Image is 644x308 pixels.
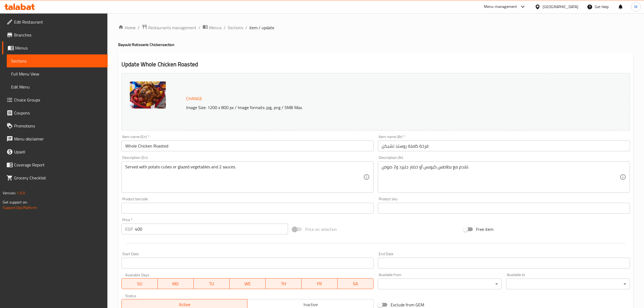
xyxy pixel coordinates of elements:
[125,164,363,190] textarea: Served with potato cubes or glazed vegetables and 2 sauces.
[2,132,108,145] a: Menu disclaimer
[160,280,191,288] span: MO
[199,24,200,31] li: /
[2,93,108,106] a: Choice Groups
[158,278,194,289] button: MO
[11,84,103,90] span: Edit Menu
[224,24,226,31] li: /
[484,4,517,10] div: Menu-management
[14,19,103,25] span: Edit Restaurant
[634,4,638,10] span: M
[121,60,630,68] h2: Update Whole Chicken Roasted
[209,24,222,31] span: Menus
[2,15,108,28] a: Edit Restaurant
[476,226,493,232] span: Free item
[135,224,288,234] input: Please enter price
[378,140,630,151] input: Enter name Ar
[3,189,16,196] span: Version:
[14,136,103,142] span: Menu disclaimer
[266,278,302,289] button: TH
[14,123,103,129] span: Promotions
[249,24,274,31] span: item / update
[232,280,263,288] span: WE
[14,32,103,38] span: Branches
[121,278,158,289] button: SU
[2,145,108,158] a: Upsell
[196,280,227,288] span: TU
[382,164,620,190] textarea: تقدم مع بطاطس كيوبس أو خضار جليزد و2 صوص.
[14,110,103,116] span: Coupons
[2,171,108,184] a: Grocery Checklist
[230,278,266,289] button: WE
[302,278,338,289] button: FR
[391,302,424,308] span: Exclude from GEM
[138,24,140,31] li: /
[194,278,230,289] button: TU
[186,95,202,103] span: Change
[118,24,633,31] nav: breadcrumb
[118,42,633,47] h4: Bayouki Rotisserie Chicken section
[7,54,108,67] a: Sections
[506,278,630,289] div: ​
[11,58,103,64] span: Sections
[378,278,502,289] div: ​
[17,189,25,196] span: 1.0.0
[7,80,108,93] a: Edit Menu
[304,280,335,288] span: FR
[121,203,374,214] input: Please enter product barcode
[121,140,374,151] input: Enter name En
[2,41,108,54] a: Menus
[130,81,166,109] img: mmw_638314685431731724
[245,24,247,31] li: /
[14,97,103,103] span: Choice Groups
[2,106,108,119] a: Coupons
[15,45,103,51] span: Menus
[3,204,37,211] a: Support.OpsPlatform
[3,199,28,206] span: Get support on:
[378,203,630,214] input: Please enter product sku
[124,280,156,288] span: SU
[14,175,103,181] span: Grocery Checklist
[14,149,103,155] span: Upsell
[338,278,374,289] button: SA
[184,93,204,104] button: Change
[228,24,243,31] a: Sections
[203,24,222,31] a: Menus
[14,162,103,168] span: Coverage Report
[340,280,371,288] span: SA
[2,28,108,41] a: Branches
[2,158,108,171] a: Coverage Report
[125,226,133,232] p: EGP
[543,4,578,10] div: [GEOGRAPHIC_DATA]
[142,24,196,31] a: Restaurants management
[305,226,337,232] span: Price on selection
[118,24,136,31] a: Home
[148,24,196,31] span: Restaurants management
[184,104,553,111] p: Image Size: 1200 x 800 px / Image formats: jpg, png / 5MB Max.
[7,67,108,80] a: Full Menu View
[2,119,108,132] a: Promotions
[11,71,103,77] span: Full Menu View
[268,280,299,288] span: TH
